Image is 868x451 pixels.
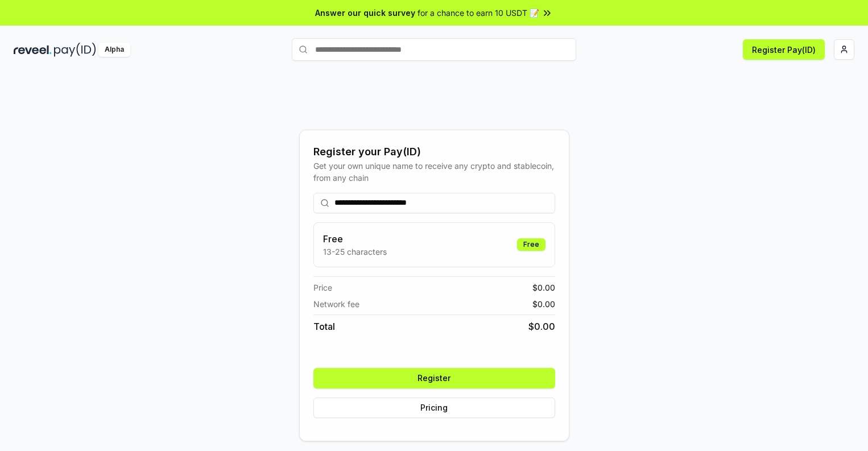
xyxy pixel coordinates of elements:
[532,282,555,293] span: $ 0.00
[315,7,415,19] span: Answer our quick survey
[313,282,332,293] span: Price
[313,398,555,418] button: Pricing
[54,43,96,57] img: pay_id
[323,232,387,246] h3: Free
[323,246,387,258] p: 13-25 characters
[532,298,555,310] span: $ 0.00
[14,43,52,57] img: reveel_dark
[517,238,545,251] div: Free
[528,320,555,333] span: $ 0.00
[313,368,555,388] button: Register
[418,7,539,19] span: for a chance to earn 10 USDT 📝
[313,160,555,184] div: Get your own unique name to receive any crypto and stablecoin, from any chain
[313,298,359,310] span: Network fee
[98,43,130,57] div: Alpha
[313,320,335,333] span: Total
[313,144,555,160] div: Register your Pay(ID)
[743,39,825,60] button: Register Pay(ID)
